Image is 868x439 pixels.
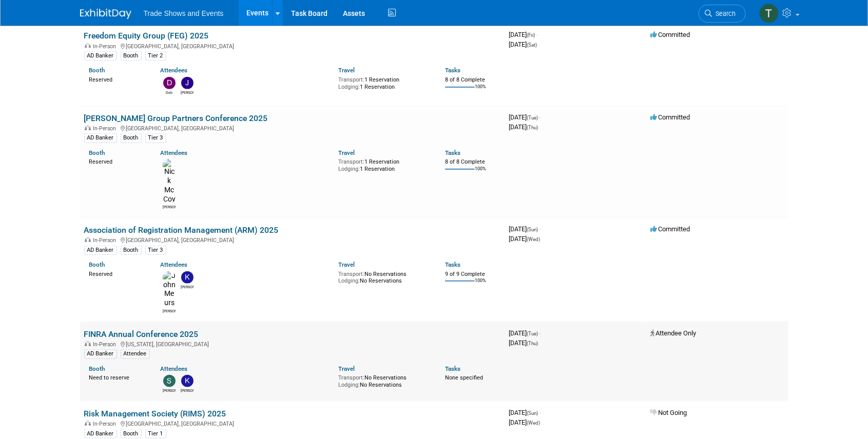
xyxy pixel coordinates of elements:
[540,329,542,337] span: -
[651,113,690,121] span: Committed
[338,271,364,277] span: Transport:
[509,329,542,337] span: [DATE]
[121,349,150,358] div: Attendee
[80,9,131,19] img: ExhibitDay
[338,166,360,172] span: Lodging:
[338,382,360,388] span: Lodging:
[475,278,486,292] td: 100%
[89,156,145,166] div: Reserved
[540,113,542,121] span: -
[144,9,224,17] span: Trade Shows and Events
[84,113,268,123] a: [PERSON_NAME] Group Partners Conference 2025
[527,420,541,426] span: (Wed)
[93,43,120,50] span: In-Person
[509,113,542,121] span: [DATE]
[89,365,105,372] a: Booth
[121,246,142,255] div: Booth
[160,67,187,74] a: Attendees
[338,365,355,372] a: Travel
[338,158,364,165] span: Transport:
[338,269,430,285] div: No Reservations No Reservations
[84,429,117,438] div: AD Banker
[527,42,537,48] span: (Sat)
[445,67,460,74] a: Tasks
[509,418,541,426] span: [DATE]
[540,225,542,233] span: -
[527,236,541,242] span: (Wed)
[89,269,145,278] div: Reserved
[84,42,501,50] div: [GEOGRAPHIC_DATA], [GEOGRAPHIC_DATA]
[338,84,360,90] span: Lodging:
[509,123,538,131] span: [DATE]
[84,409,226,418] a: Risk Management Society (RIMS) 2025
[181,77,194,89] img: Jake Stump
[509,41,537,48] span: [DATE]
[84,133,117,143] div: AD Banker
[181,375,194,387] img: Kimberly Flewelling
[509,339,538,347] span: [DATE]
[527,32,535,38] span: (Fri)
[84,246,117,255] div: AD Banker
[121,133,142,143] div: Booth
[181,387,194,393] div: Kimberly Flewelling
[651,329,697,337] span: Attendee Only
[537,31,538,38] span: -
[121,429,142,438] div: Booth
[509,225,542,233] span: [DATE]
[93,237,120,244] span: In-Person
[527,115,538,121] span: (Tue)
[160,261,187,268] a: Attendees
[338,374,364,381] span: Transport:
[93,125,120,132] span: In-Person
[84,235,501,244] div: [GEOGRAPHIC_DATA], [GEOGRAPHIC_DATA]
[84,419,501,427] div: [GEOGRAPHIC_DATA], [GEOGRAPHIC_DATA]
[445,374,483,381] span: None specified
[145,429,166,438] div: Tier 1
[84,349,117,358] div: AD Banker
[163,204,176,210] div: Nick McCoy
[509,235,541,243] span: [DATE]
[163,77,176,89] img: Deb Leadbetter
[145,51,166,61] div: Tier 2
[163,89,176,95] div: Deb Leadbetter
[338,74,430,90] div: 1 Reservation 1 Reservation
[338,277,360,284] span: Lodging:
[445,149,460,156] a: Tasks
[84,225,279,235] a: Association of Registration Management (ARM) 2025
[338,156,430,172] div: 1 Reservation 1 Reservation
[527,341,538,346] span: (Thu)
[93,421,120,427] span: In-Person
[509,409,542,416] span: [DATE]
[163,387,176,393] div: Steven Wechselberger
[527,331,538,336] span: (Tue)
[759,4,779,23] img: Tiff Wagner
[85,43,91,48] img: In-Person Event
[145,133,166,143] div: Tier 3
[338,372,430,388] div: No Reservations No Reservations
[93,341,120,348] span: In-Person
[181,284,194,290] div: Kimberly Flewelling
[89,67,105,74] a: Booth
[121,51,142,61] div: Booth
[85,237,91,242] img: In-Person Event
[338,149,355,156] a: Travel
[509,31,538,38] span: [DATE]
[527,410,538,416] span: (Sun)
[84,31,209,41] a: Freedom Equity Group (FEG) 2025
[445,158,501,166] div: 8 of 8 Complete
[84,340,501,348] div: [US_STATE], [GEOGRAPHIC_DATA]
[527,125,538,130] span: (Thu)
[651,225,690,233] span: Committed
[338,67,355,74] a: Travel
[89,74,145,84] div: Reserved
[338,76,364,83] span: Transport:
[445,261,460,268] a: Tasks
[84,124,501,132] div: [GEOGRAPHIC_DATA], [GEOGRAPHIC_DATA]
[163,159,176,204] img: Nick McCoy
[160,365,187,372] a: Attendees
[85,421,91,426] img: In-Person Event
[85,341,91,346] img: In-Person Event
[540,409,542,416] span: -
[651,409,687,416] span: Not Going
[181,89,194,95] div: Jake Stump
